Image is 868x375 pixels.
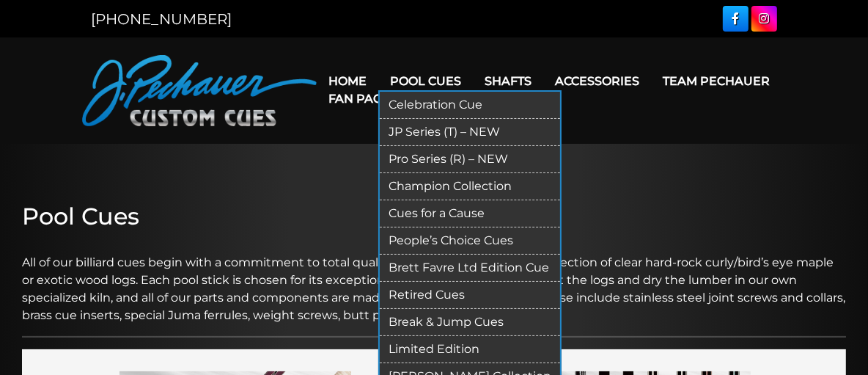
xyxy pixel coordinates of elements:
[22,236,846,324] p: All of our billiard cues begin with a commitment to total quality control, starting with the sele...
[91,10,232,28] a: [PHONE_NUMBER]
[380,336,560,363] a: Limited Edition
[380,146,560,173] a: Pro Series (R) – NEW
[473,62,543,100] a: Shafts
[651,62,781,100] a: Team Pechauer
[380,227,560,255] a: People’s Choice Cues
[317,62,378,100] a: Home
[380,255,560,282] a: Brett Favre Ltd Edition Cue
[496,80,552,117] a: Cart
[380,200,560,227] a: Cues for a Cause
[22,203,846,230] h2: Pool Cues
[82,55,317,126] img: Pechauer Custom Cues
[380,92,560,119] a: Celebration Cue
[543,62,651,100] a: Accessories
[380,309,560,336] a: Break & Jump Cues
[402,80,496,117] a: Warranty
[380,282,560,309] a: Retired Cues
[380,119,560,146] a: JP Series (T) – NEW
[317,80,402,117] a: Fan Page
[380,173,560,200] a: Champion Collection
[378,62,473,100] a: Pool Cues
